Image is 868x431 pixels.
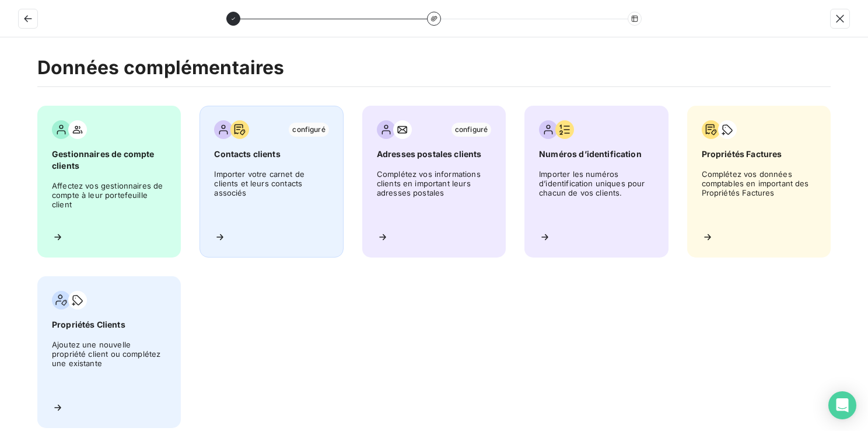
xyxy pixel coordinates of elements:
span: configuré [289,123,328,137]
div: Open Intercom Messenger [828,391,856,419]
span: Contacts clients [214,148,328,160]
span: Importer votre carnet de clients et leurs contacts associés [214,169,328,222]
span: configuré [452,123,491,137]
span: Adresses postales clients [377,148,491,160]
h2: Données complémentaires [37,56,831,87]
span: Propriétés Clients [52,319,166,331]
span: Ajoutez une nouvelle propriété client ou complétez une existante [52,340,166,392]
span: Numéros d’identification [539,148,653,160]
span: Complétez vos données comptables en important des Propriétés Factures [702,169,816,222]
span: Gestionnaires de compte clients [52,148,166,172]
span: Propriétés Factures [702,148,816,160]
span: Affectez vos gestionnaires de compte à leur portefeuille client [52,181,166,222]
span: Complétez vos informations clients en important leurs adresses postales [377,169,491,222]
span: Importer les numéros d’identification uniques pour chacun de vos clients. [539,169,653,222]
